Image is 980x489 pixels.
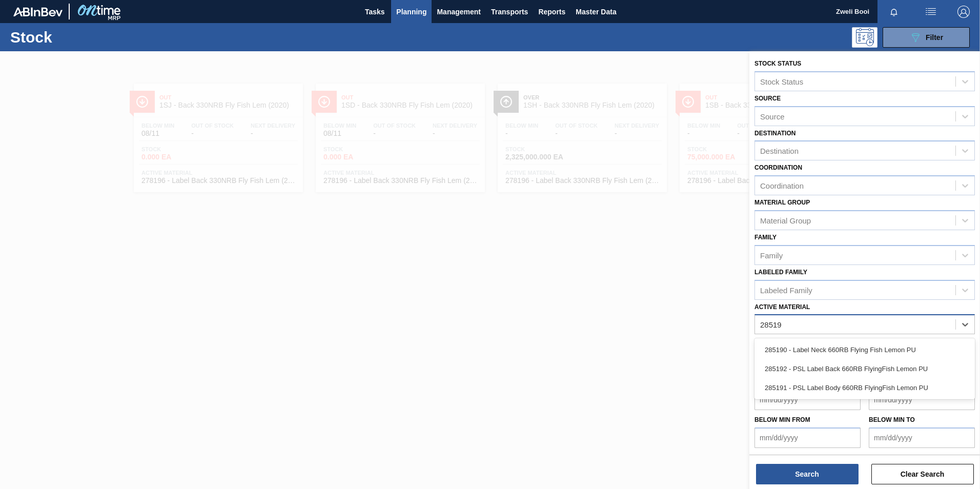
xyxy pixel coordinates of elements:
img: userActions [925,6,937,18]
span: Planning [396,6,426,18]
span: Transports [491,6,528,18]
div: Family [760,251,783,259]
img: TNhmsLtSVTkK8tSr43FrP2fwEKptu5GPRR3wAAAABJRU5ErkJggg== [13,7,63,16]
div: 285192 - PSL Label Back 660RB FlyingFish Lemon PU [754,359,975,378]
h1: Stock [10,31,164,43]
label: Coordination [754,164,802,171]
label: Family [754,234,777,241]
input: mm/dd/yyyy [869,390,975,410]
div: Destination [760,147,799,155]
div: Stock Status [760,77,803,86]
input: mm/dd/yyyy [754,427,861,448]
span: Master Data [576,6,616,18]
label: Stock Status [754,60,801,67]
span: Filter [926,33,943,42]
div: Labeled Family [760,286,812,294]
label: Source [754,95,781,102]
span: Tasks [363,6,386,18]
span: Reports [538,6,565,18]
span: Management [437,6,481,18]
div: Coordination [760,181,804,190]
input: mm/dd/yyyy [754,390,861,410]
label: Below Min from [754,416,810,423]
button: Notifications [877,5,910,19]
button: Filter [883,27,970,48]
div: 285190 - Label Neck 660RB Flying Fish Lemon PU [754,340,975,359]
div: Material Group [760,216,811,225]
label: Labeled Family [754,269,807,276]
div: Programming: no user selected [852,27,877,48]
div: 285191 - PSL Label Body 660RB FlyingFish Lemon PU [754,378,975,397]
label: Below Min to [869,416,915,423]
img: Logout [957,6,970,18]
label: Material Group [754,199,810,206]
input: mm/dd/yyyy [869,427,975,448]
label: Active Material [754,303,810,311]
div: Source [760,112,785,120]
label: Destination [754,130,795,137]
